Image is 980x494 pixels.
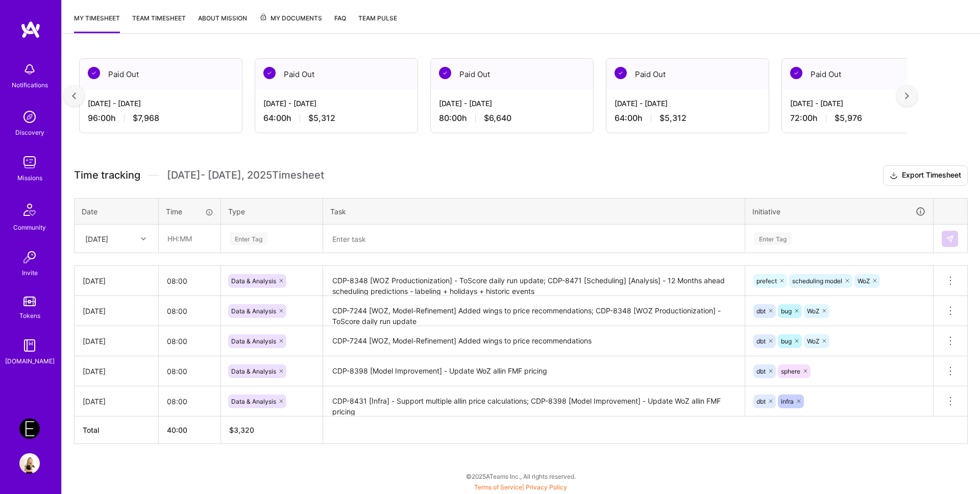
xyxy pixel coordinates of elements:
[159,358,220,385] input: HH:MM
[88,67,100,79] img: Paid Out
[659,113,687,123] span: $5,312
[781,307,792,315] span: bug
[159,267,220,294] input: HH:MM
[19,59,40,80] img: bell
[263,98,409,109] div: [DATE] - [DATE]
[159,328,220,355] input: HH:MM
[231,367,276,375] span: Data & Analysis
[19,310,40,321] div: Tokens
[439,113,585,123] div: 80:00 h
[756,337,766,345] span: dbt
[12,80,48,90] div: Notifications
[61,463,980,489] div: © 2025 ATeams Inc., All rights reserved.
[439,67,451,79] img: Paid Out
[324,297,744,325] textarea: CDP-7244 [WOZ, Model-Refinement] Added wings to price recommendations; CDP-8348 [WOZ Productioniz...
[72,92,76,100] img: left
[782,59,944,90] div: Paid Out
[615,98,761,109] div: [DATE] - [DATE]
[75,416,159,444] th: Total
[615,67,627,79] img: Paid Out
[790,113,936,123] div: 72:00 h
[159,388,220,415] input: HH:MM
[807,337,819,345] span: WoZ
[323,198,745,225] th: Task
[198,13,247,33] a: About Mission
[358,13,397,33] a: Team Pulse
[756,398,766,405] span: dbt
[19,107,40,127] img: discovery
[19,335,40,356] img: guide book
[13,222,46,233] div: Community
[474,483,567,491] span: |
[484,113,511,123] span: $6,640
[807,307,819,315] span: WoZ
[263,113,409,123] div: 64:00 h
[17,197,42,222] img: Community
[83,306,150,316] div: [DATE]
[615,113,761,123] div: 64:00 h
[790,67,802,79] img: Paid Out
[83,336,150,347] div: [DATE]
[255,59,418,90] div: Paid Out
[167,169,324,182] span: [DATE] - [DATE] , 2025 Timesheet
[431,59,593,90] div: Paid Out
[263,67,276,79] img: Paid Out
[74,13,120,33] a: My timesheet
[159,298,220,325] input: HH:MM
[890,170,898,181] i: icon Download
[756,367,766,375] span: dbt
[231,398,276,405] span: Data & Analysis
[22,267,38,278] div: Invite
[133,113,159,123] span: $7,968
[166,206,213,217] div: Time
[231,337,276,345] span: Data & Analysis
[23,297,36,306] img: tokens
[83,366,150,377] div: [DATE]
[230,231,267,246] div: Enter Tag
[259,13,322,33] a: My Documents
[88,113,234,123] div: 96:00 h
[231,307,276,315] span: Data & Analysis
[141,236,146,241] i: icon Chevron
[946,235,954,243] img: Submit
[20,20,41,39] img: logo
[324,267,744,295] textarea: CDP-8348 [WOZ Productionization] - ToScore daily run update; CDP-8471 [Scheduling] [Analysis] - 1...
[835,113,862,123] span: $5,976
[754,231,792,246] div: Enter Tag
[75,198,159,225] th: Date
[752,206,926,217] div: Initiative
[132,13,186,33] a: Team timesheet
[229,426,254,434] span: $ 3,320
[74,169,140,182] span: Time tracking
[19,152,40,172] img: teamwork
[83,396,150,407] div: [DATE]
[221,198,323,225] th: Type
[85,233,108,244] div: [DATE]
[756,307,766,315] span: dbt
[790,98,936,109] div: [DATE] - [DATE]
[439,98,585,109] div: [DATE] - [DATE]
[15,127,44,138] div: Discovery
[83,276,150,286] div: [DATE]
[324,327,744,355] textarea: CDP-7244 [WOZ, Model-Refinement] Added wings to price recommendations
[324,387,744,415] textarea: CDP-8431 [Infra] - Support multiple allin price calculations; CDP-8398 [Model Improvement] - Upda...
[606,59,769,90] div: Paid Out
[88,98,234,109] div: [DATE] - [DATE]
[756,277,777,285] span: prefect
[259,13,322,24] span: My Documents
[358,14,397,22] span: Team Pulse
[883,165,968,186] button: Export Timesheet
[19,247,40,267] img: Invite
[5,356,55,366] div: [DOMAIN_NAME]
[308,113,335,123] span: $5,312
[781,337,792,345] span: bug
[231,277,276,285] span: Data & Analysis
[17,172,42,183] div: Missions
[792,277,842,285] span: scheduling model
[781,367,800,375] span: sphere
[159,225,220,252] input: HH:MM
[857,277,870,285] span: WoZ
[781,398,794,405] span: infra
[17,453,42,474] a: User Avatar
[17,418,42,439] a: Endeavor: Data Team- 3338DES275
